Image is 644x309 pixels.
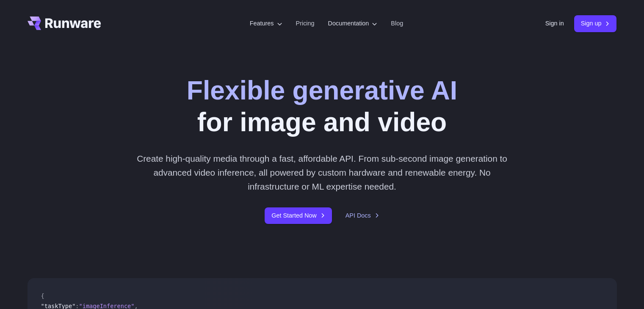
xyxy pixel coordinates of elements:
[250,19,282,28] label: Features
[187,75,457,105] strong: Flexible generative AI
[28,17,101,30] a: Go to /
[574,15,617,32] a: Sign up
[41,292,44,299] span: {
[345,211,379,221] a: API Docs
[391,19,403,28] a: Blog
[265,207,332,224] a: Get Started Now
[296,19,315,28] a: Pricing
[187,74,457,138] h1: for image and video
[545,19,564,28] a: Sign in
[328,19,378,28] label: Documentation
[133,152,511,194] p: Create high-quality media through a fast, affordable API. From sub-second image generation to adv...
